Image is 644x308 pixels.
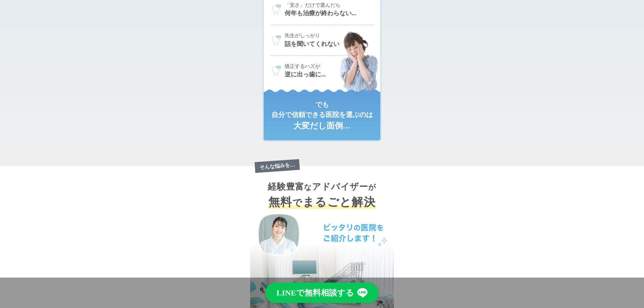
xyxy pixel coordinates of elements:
span: 先生がしっかり [285,32,339,40]
span: な [304,183,312,191]
span: 経験豊富 [268,182,304,192]
a: LINEで無料相談する [265,283,379,303]
span: 話を聞いてくれない [285,40,339,49]
span: 矯正するハズが [285,63,326,70]
span: が [368,183,376,191]
span: 無料 [268,196,292,208]
span: アドバイザー [312,182,368,192]
span: 大変だし面倒… [264,120,380,132]
img: ピッタリの医院をご紹介します！ [323,222,387,246]
span: でも [264,99,380,110]
span: 「安さ」だけで選んだら [285,1,356,9]
span: 逆に出っ歯に... [285,70,326,79]
span: 何年も治療が終わらない... [285,9,356,18]
div: そんな悩みを… [255,159,300,173]
span: 自分で信頼できる医院を選ぶのは [264,110,380,120]
span: で [292,197,303,208]
span: まるごと解決 [303,196,376,208]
